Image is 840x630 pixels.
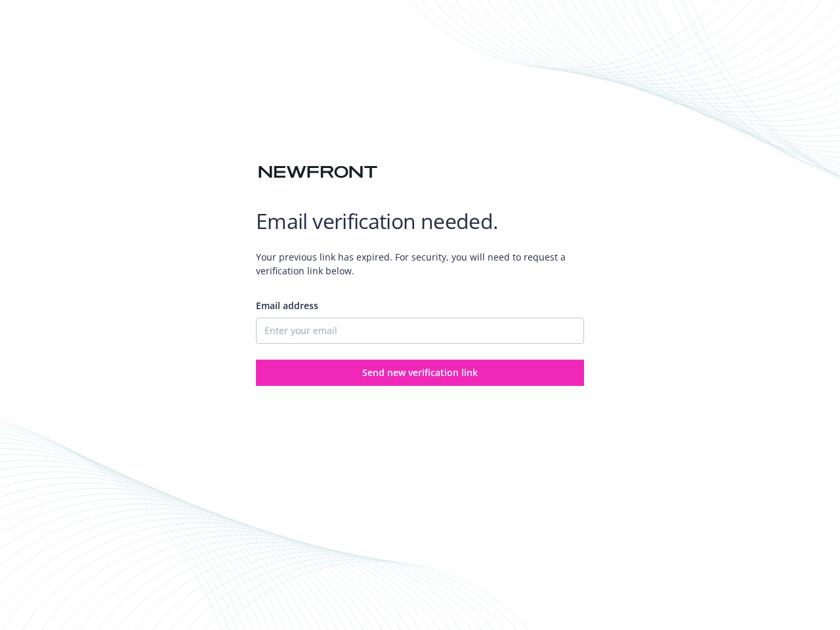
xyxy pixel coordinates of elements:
[256,208,584,234] h1: Email verification needed.
[256,318,584,344] input: Enter your email
[362,366,478,379] span: Send new verification link
[256,360,584,386] button: Send new verification link
[256,161,380,184] img: Newfront logo
[256,240,584,288] span: Your previous link has expired. For security, you will need to request a verification link below.
[256,299,318,312] span: Email address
